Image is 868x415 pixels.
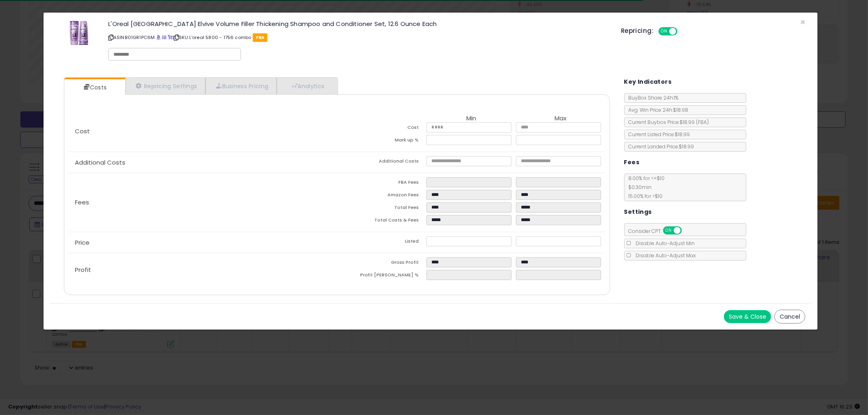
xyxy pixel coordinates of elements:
p: Cost [68,128,337,135]
td: Amazon Fees [337,190,426,202]
td: Listed [337,236,426,249]
h5: Repricing: [621,28,654,34]
td: Mark up % [337,135,426,148]
span: Avg. Win Price 24h: $18.98 [625,106,689,113]
td: FBA Fees [337,177,426,190]
td: Additional Costs [337,156,426,169]
span: Disable Auto-Adjust Max [632,252,696,259]
span: FBA [253,33,268,42]
span: BuyBox Share 24h: 1% [625,94,679,101]
span: Disable Auto-Adjust Min [632,240,695,247]
h5: Key Indicators [624,77,672,87]
span: ON [664,227,674,234]
td: Total Fees [337,202,426,215]
a: All offer listings [162,34,166,41]
p: Fees [68,199,337,206]
span: × [800,16,805,28]
span: $0.30 min [625,184,652,191]
span: 15.00 % for > $10 [625,193,663,200]
p: Price [68,239,337,246]
span: 8.00 % for <= $10 [625,175,665,200]
span: Current Listed Price: $18.99 [625,131,690,138]
td: Gross Profit [337,257,426,270]
span: OFF [680,227,693,234]
a: Analytics [277,78,337,94]
span: ( FBA ) [696,119,709,126]
span: Consider CPT: [625,228,693,235]
h5: Settings [624,207,652,217]
span: OFF [676,28,689,35]
img: 51niO7MRsML._SL60_.jpg [70,21,88,45]
span: $18.99 [680,119,709,126]
span: ON [659,28,669,35]
p: Additional Costs [68,159,337,166]
td: Profit [PERSON_NAME] % [337,270,426,282]
p: ASIN: B01GR1PC6M | SKU: L'oreal 5800 - 1756 combo [108,31,609,44]
a: Repricing Settings [125,78,206,94]
button: Save & Close [724,310,771,323]
span: Current Buybox Price: [625,119,709,126]
a: Business Pricing [206,78,277,94]
a: Costs [64,79,125,96]
button: Cancel [774,310,805,324]
a: Your listing only [168,34,172,41]
td: Cost [337,122,426,135]
th: Max [516,115,606,122]
p: Profit [68,267,337,273]
a: BuyBox page [156,34,161,41]
h3: L'Oreal [GEOGRAPHIC_DATA] Elvive Volume Filler Thickening Shampoo and Conditioner Set, 12.6 Ounce... [108,21,609,27]
th: Min [426,115,516,122]
td: Total Costs & Fees [337,215,426,228]
span: Current Landed Price: $18.99 [625,143,694,150]
h5: Fees [624,157,640,167]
